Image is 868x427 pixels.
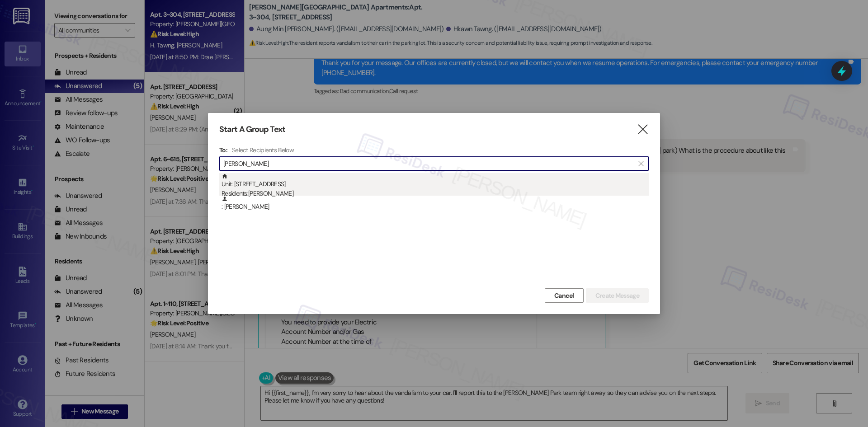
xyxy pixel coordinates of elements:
[223,157,634,170] input: Search for any contact or apartment
[222,189,649,198] div: Residents: [PERSON_NAME]
[219,196,649,218] div: : [PERSON_NAME]
[222,196,649,211] div: : [PERSON_NAME]
[586,288,649,303] button: Create Message
[219,146,227,154] h3: To:
[222,173,649,199] div: Unit: [STREET_ADDRESS]
[638,160,643,167] i: 
[219,124,285,135] h3: Start A Group Text
[595,291,639,300] span: Create Message
[545,288,584,303] button: Cancel
[634,157,648,170] button: Clear text
[637,125,649,134] i: 
[232,146,294,154] h4: Select Recipients Below
[219,173,649,196] div: Unit: [STREET_ADDRESS]Residents:[PERSON_NAME]
[554,291,574,300] span: Cancel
